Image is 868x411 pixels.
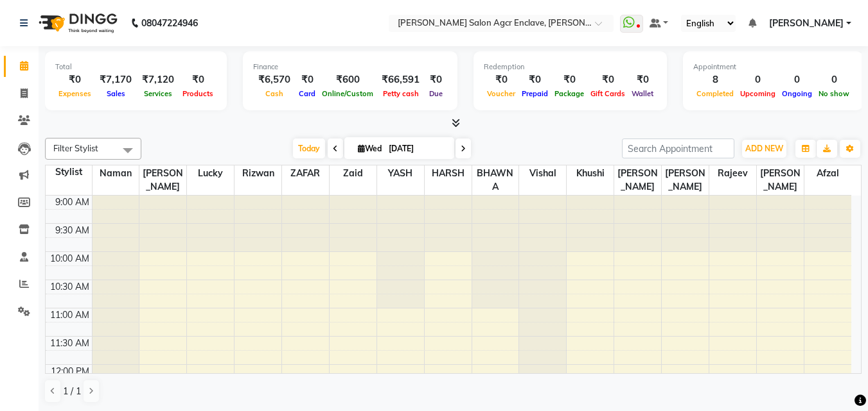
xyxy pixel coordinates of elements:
[628,72,657,87] div: ₹0
[377,165,424,181] span: YASH
[48,365,92,378] div: 12:00 PM
[53,224,92,237] div: 9:30 AM
[293,138,325,158] span: Today
[55,89,94,98] span: Expenses
[693,62,853,72] div: Appointment
[484,72,518,87] div: ₹0
[518,72,551,87] div: ₹0
[282,165,329,181] span: ZAFAR
[319,72,376,87] div: ₹600
[662,165,709,195] span: [PERSON_NAME]
[179,72,217,87] div: ₹0
[262,89,287,98] span: Cash
[614,165,661,195] span: [PERSON_NAME]
[139,165,186,195] span: [PERSON_NAME]
[815,89,853,98] span: No show
[745,144,783,153] span: ADD NEW
[179,89,217,98] span: Products
[187,165,234,181] span: Lucky
[769,17,844,30] span: [PERSON_NAME]
[253,72,296,87] div: ₹6,570
[33,5,121,41] img: logo
[804,165,851,181] span: Afzal
[472,165,519,195] span: BHAWNA
[587,72,628,87] div: ₹0
[355,144,385,153] span: Wed
[53,143,98,153] span: Filter Stylist
[48,280,92,294] div: 10:30 AM
[779,89,815,98] span: Ongoing
[551,72,587,87] div: ₹0
[622,138,734,158] input: Search Appointment
[757,165,804,195] span: [PERSON_NAME]
[709,165,756,181] span: Rajeev
[46,165,92,179] div: Stylist
[518,89,551,98] span: Prepaid
[103,89,128,98] span: Sales
[94,72,137,87] div: ₹7,170
[587,89,628,98] span: Gift Cards
[737,89,779,98] span: Upcoming
[330,165,376,181] span: Zaid
[141,5,198,41] b: 08047224946
[141,89,175,98] span: Services
[628,89,657,98] span: Wallet
[380,89,422,98] span: Petty cash
[484,62,657,72] div: Redemption
[55,62,217,72] div: Total
[137,72,179,87] div: ₹7,120
[48,337,92,350] div: 11:30 AM
[296,89,319,98] span: Card
[319,89,376,98] span: Online/Custom
[63,385,81,398] span: 1 / 1
[376,72,425,87] div: ₹66,591
[815,72,853,87] div: 0
[53,196,92,209] div: 9:00 AM
[567,165,614,181] span: Khushi
[693,72,737,87] div: 8
[425,72,447,87] div: ₹0
[48,308,92,322] div: 11:00 AM
[519,165,566,181] span: Vishal
[55,72,94,87] div: ₹0
[484,89,518,98] span: Voucher
[253,62,447,72] div: Finance
[426,89,446,98] span: Due
[779,72,815,87] div: 0
[742,140,786,158] button: ADD NEW
[551,89,587,98] span: Package
[425,165,472,181] span: HARSH
[235,165,281,181] span: Rizwan
[693,89,737,98] span: Completed
[296,72,319,87] div: ₹0
[385,139,449,158] input: 2025-09-03
[48,252,92,265] div: 10:00 AM
[737,72,779,87] div: 0
[93,165,139,181] span: Naman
